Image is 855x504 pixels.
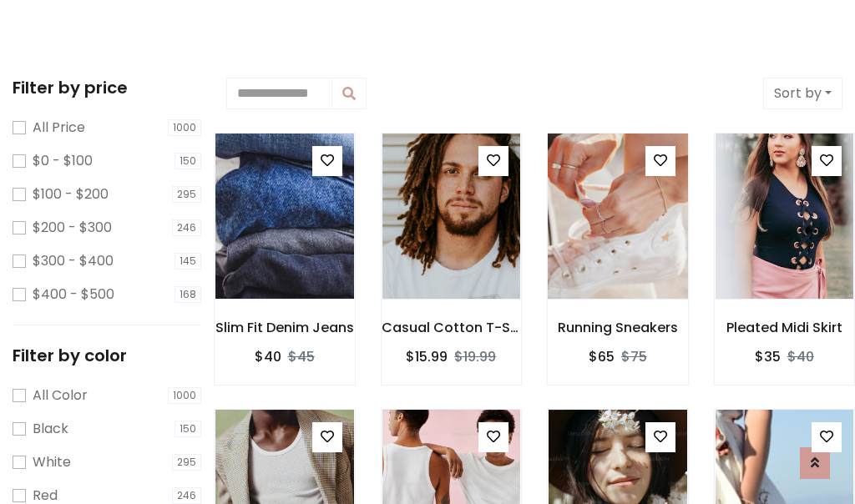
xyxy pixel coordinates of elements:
label: All Price [33,118,85,138]
h5: Filter by color [13,345,201,365]
label: Black [33,419,68,439]
del: $19.99 [454,347,496,366]
span: 145 [175,253,201,270]
h6: $15.99 [406,349,448,365]
del: $75 [621,347,647,366]
span: 168 [175,286,201,303]
h6: Slim Fit Denim Jeans [215,320,355,335]
span: 1000 [168,387,201,404]
h5: Filter by price [13,78,201,98]
label: White [33,452,71,472]
h6: $65 [589,349,615,365]
button: Sort by [763,78,842,109]
span: 246 [172,487,201,504]
span: 150 [175,421,201,437]
h6: $40 [255,349,281,365]
label: $300 - $400 [33,251,114,271]
span: 295 [172,454,201,471]
span: 150 [175,153,201,169]
span: 295 [172,186,201,203]
span: 246 [172,219,201,236]
del: $40 [787,347,814,366]
label: $100 - $200 [33,184,109,204]
span: 1000 [168,119,201,136]
del: $45 [288,347,315,366]
label: $0 - $100 [33,151,93,171]
h6: Pleated Midi Skirt [715,320,855,335]
h6: Running Sneakers [548,320,688,335]
label: $200 - $300 [33,218,112,238]
label: All Color [33,386,88,406]
label: $400 - $500 [33,285,114,305]
h6: Casual Cotton T-Shirt [382,320,522,335]
h6: $35 [755,349,781,365]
